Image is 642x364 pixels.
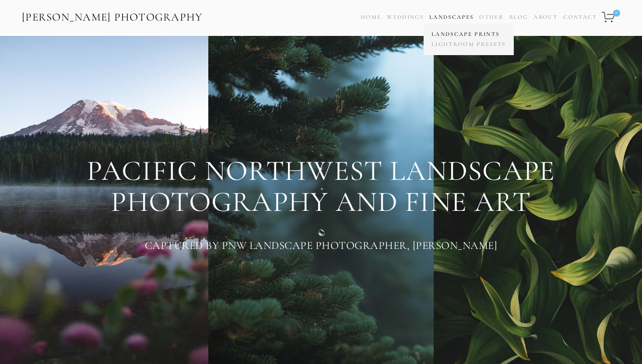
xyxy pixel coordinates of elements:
a: About [533,11,558,24]
a: Other [479,14,504,21]
a: Landscapes [429,14,474,21]
a: Lightroom Presets [429,39,508,49]
a: Contact [563,11,597,24]
h1: PACIFIC NORTHWEST LANDSCAPE PHOTOGRAPHY AND FINE ART [22,155,620,218]
a: Home [361,11,381,24]
a: Landscape Prints [429,29,508,39]
a: Weddings [387,14,424,21]
a: [PERSON_NAME] Photography [21,7,203,27]
span: 0 [613,10,620,17]
a: Blog [509,11,528,24]
a: 0 items in cart [600,7,621,28]
h3: Captured By PNW Landscape Photographer, [PERSON_NAME] [22,237,620,254]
